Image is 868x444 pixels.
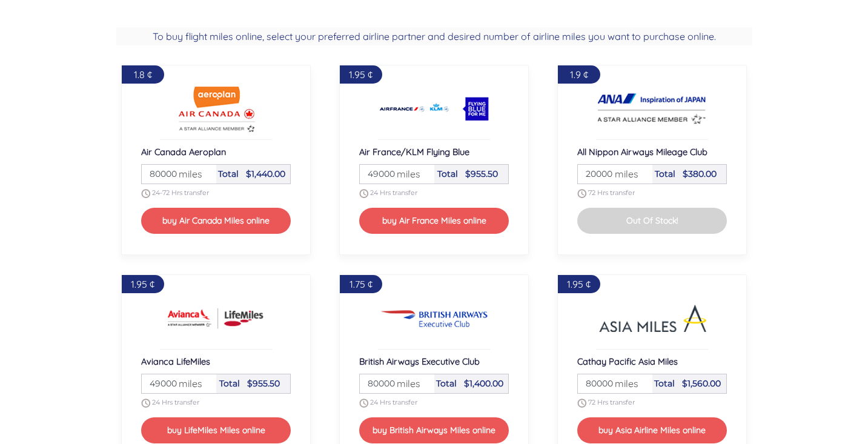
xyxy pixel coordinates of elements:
[567,278,591,290] span: 1.95 ¢
[141,356,210,367] span: Avianca LifeMiles
[359,399,368,408] img: schedule.png
[141,189,150,198] img: schedule.png
[359,189,368,198] img: schedule.png
[577,189,586,198] img: schedule.png
[577,146,707,157] span: All Nippon Airways Mileage Club
[173,376,202,391] span: miles
[577,356,678,367] span: Cathay Pacific Asia Miles
[577,208,727,234] button: Out Of Stock!
[141,399,150,408] img: schedule.png
[588,398,635,406] span: 72 Hrs transfer
[359,417,509,443] button: buy British Airways Miles online
[134,68,152,81] span: 1.8 ¢
[437,168,458,179] span: Total
[598,294,707,343] img: Buy Cathay Pacific Asia Miles Airline miles online
[246,168,285,179] span: $1,440.00
[349,68,373,81] span: 1.95 ¢
[141,417,291,443] button: buy LifeMiles Miles online
[609,376,638,391] span: miles
[173,167,202,181] span: miles
[682,378,721,389] span: $1,560.00
[370,188,417,197] span: 24 Hrs transfer
[350,278,373,290] span: 1.75 ¢
[162,85,271,133] img: Buy Air Canada Aeroplan Airline miles online
[152,398,199,406] span: 24 Hrs transfer
[609,167,638,181] span: miles
[570,68,588,81] span: 1.9 ¢
[588,188,635,197] span: 72 Hrs transfer
[380,85,489,133] img: Buy Air France/KLM Flying Blue Airline miles online
[655,168,675,179] span: Total
[598,85,707,133] img: Buy All Nippon Airways Mileage Club Airline miles online
[141,208,291,234] button: buy Air Canada Miles online
[683,168,717,179] span: $380.00
[247,378,280,389] span: $955.50
[141,146,226,157] span: Air Canada Aeroplan
[577,399,586,408] img: schedule.png
[654,378,675,389] span: Total
[218,168,239,179] span: Total
[464,378,503,389] span: $1,400.00
[391,167,420,181] span: miles
[359,208,509,234] button: buy Air France Miles online
[131,278,154,290] span: 1.95 ¢
[162,294,271,343] img: Buy Avianca LifeMiles Airline miles online
[380,294,489,343] img: Buy British Airways Executive Club Airline miles online
[116,27,752,45] h2: To buy flight miles online, select your preferred airline partner and desired number of airline m...
[465,168,498,179] span: $955.50
[577,417,727,443] button: buy Asia Airline Miles online
[391,376,420,391] span: miles
[370,398,417,406] span: 24 Hrs transfer
[359,146,469,157] span: Air France/KLM Flying Blue
[359,356,480,367] span: British Airways Executive Club
[219,378,240,389] span: Total
[436,378,457,389] span: Total
[152,188,209,197] span: 24-72 Hrs transfer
